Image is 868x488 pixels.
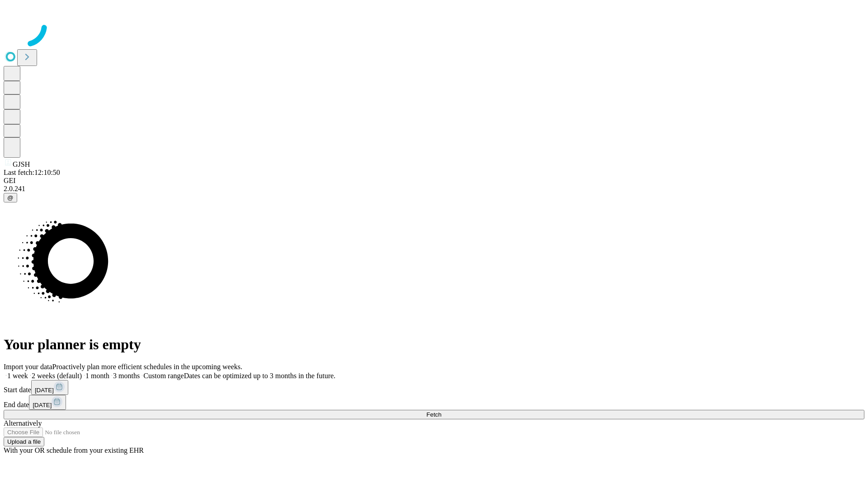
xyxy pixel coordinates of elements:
[35,387,54,394] span: [DATE]
[113,372,140,380] span: 3 months
[4,185,864,193] div: 2.0.241
[13,160,30,168] span: GJSH
[4,446,144,454] span: With your OR schedule from your existing EHR
[4,336,864,353] h1: Your planner is empty
[4,419,42,427] span: Alternatively
[31,380,68,395] button: [DATE]
[52,363,242,371] span: Proactively plan more efficient schedules in the upcoming weeks.
[29,395,66,410] button: [DATE]
[4,177,864,185] div: GEI
[4,363,52,371] span: Import your data
[4,193,17,202] button: @
[4,437,44,446] button: Upload a file
[33,402,52,408] span: [DATE]
[143,372,184,380] span: Custom range
[4,410,864,419] button: Fetch
[426,411,441,418] span: Fetch
[85,372,109,380] span: 1 month
[7,194,14,201] span: @
[4,380,864,395] div: Start date
[4,169,60,176] span: Last fetch: 12:10:50
[4,395,864,410] div: End date
[32,372,82,380] span: 2 weeks (default)
[184,372,335,380] span: Dates can be optimized up to 3 months in the future.
[7,372,28,380] span: 1 week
